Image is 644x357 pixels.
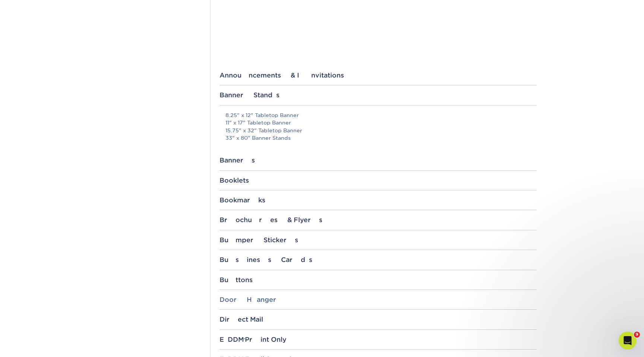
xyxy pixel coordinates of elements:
[225,127,302,133] a: 15.75" x 32" Tabletop Banner
[244,338,245,341] small: ®
[220,336,537,343] div: EDDM Print Only
[2,334,63,354] iframe: Google Customer Reviews
[220,256,537,263] div: Business Cards
[220,177,537,184] div: Booklets
[220,72,537,79] div: Announcements & Invitations
[220,196,537,204] div: Bookmarks
[225,112,299,118] a: 8.25" x 12" Tabletop Banner
[619,332,637,350] iframe: Intercom live chat
[220,316,537,323] div: Direct Mail
[634,332,640,338] span: 9
[220,91,537,99] div: Banner Stands
[220,157,537,164] div: Banners
[220,296,537,303] div: Door Hanger
[220,276,537,284] div: Buttons
[220,236,537,244] div: Bumper Stickers
[225,120,291,126] a: 11" x 17" Tabletop Banner
[220,216,537,224] div: Brochures & Flyers
[225,135,291,141] a: 33" x 80" Banner Stands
